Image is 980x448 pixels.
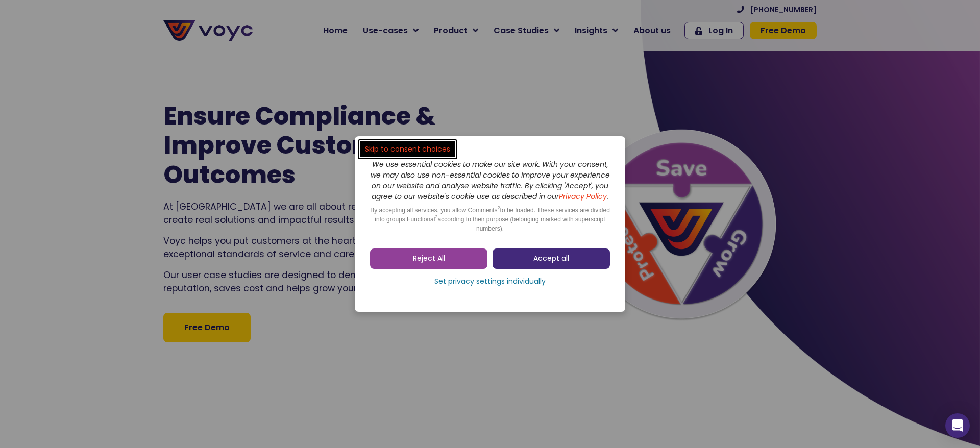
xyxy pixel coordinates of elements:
i: We use essential cookies to make our site work. With your consent, we may also use non-essential ... [371,159,610,202]
span: Reject All [413,254,445,264]
a: Skip to consent choices [360,141,455,157]
span: By accepting all services, you allow Comments to be loaded. These services are divided into group... [370,207,610,232]
span: Set privacy settings individually [434,277,546,287]
span: Accept all [533,254,569,264]
a: Set privacy settings individually [370,274,610,289]
a: Accept all [493,248,610,269]
sup: 2 [498,205,500,210]
a: Privacy Policy [559,191,607,202]
a: Reject All [370,248,487,269]
sup: 2 [435,214,437,219]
